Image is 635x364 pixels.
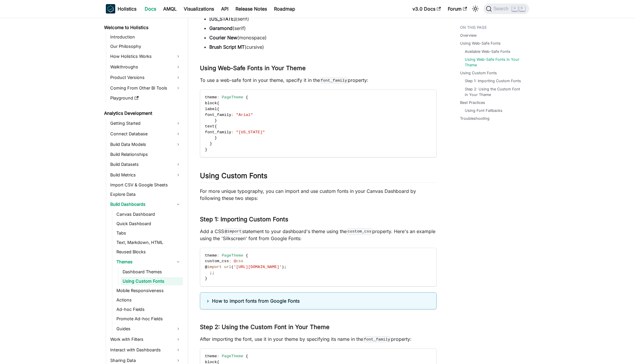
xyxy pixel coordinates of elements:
a: Canvas Dashboard [115,210,183,218]
a: Welcome to Holistics [102,23,183,32]
span: : [217,354,219,358]
a: Themes [115,257,183,267]
h3: Using Web-Safe Fonts in Your Theme [200,65,437,72]
p: To use a web-safe font in your theme, specify it in the property: [200,77,437,84]
a: Roadmap [270,4,299,14]
span: } [205,147,207,152]
b: Holistics [118,5,136,12]
a: Ad-hoc Fields [115,305,183,314]
a: Reused Blocks [115,248,183,256]
a: Using Web-Safe Fonts [460,41,501,46]
a: Dashboard Themes [121,268,183,276]
a: Build Datasets [108,160,183,169]
a: API [218,4,232,14]
span: { [217,107,219,111]
span: } [210,141,212,146]
span: ) [282,265,284,269]
code: font_family [363,336,391,342]
b: How to import fonts from Google Fonts [212,298,300,304]
a: Available Web-Safe Fonts [465,49,510,54]
code: custom_css [347,228,372,234]
a: Quick Dashboard [115,220,183,228]
code: @import [224,228,242,234]
a: Docs [141,4,160,14]
a: Build Data Models [108,140,183,149]
li: (serif) [209,15,437,22]
a: Our Philosophy [108,42,183,50]
a: Troubleshooting [460,116,489,121]
a: Actions [115,296,183,304]
img: Holistics [106,4,115,14]
a: HolisticsHolistics [106,4,136,14]
span: { [246,354,248,358]
a: Tabs [115,229,183,237]
a: Step 1: Importing Custom Fonts [465,78,521,84]
span: } [215,136,217,140]
a: How Holistics Works [108,52,183,61]
kbd: ⌘ [512,6,518,11]
li: (cursive) [209,43,437,50]
strong: [US_STATE] [209,16,236,22]
h2: Using Custom Fonts [200,171,437,183]
span: { [246,95,248,100]
a: Overview [460,33,477,38]
span: custom_css [205,259,229,263]
button: Switch between dark and light mode (currently light mode) [471,4,480,14]
p: For more unique typography, you can import and use custom fonts in your Canvas Dashboard by follo... [200,188,437,202]
li: (serif) [209,25,437,32]
h3: Step 2: Using the Custom Font in Your Theme [200,323,437,331]
a: Text, Markdown, HTML [115,238,183,247]
a: Build Metrics [108,170,183,180]
summary: How to import fonts from Google Fonts [207,297,429,304]
span: @ [234,259,236,263]
a: Build Relationships [108,150,183,159]
span: theme [205,253,217,258]
span: '[URL][DOMAIN_NAME]' [234,265,282,269]
span: { [217,101,219,105]
h3: Step 1: Importing Custom Fonts [200,216,437,223]
a: Using Custom Fonts [460,70,497,76]
a: Connect Database [108,129,183,139]
a: Introduction [108,33,183,41]
a: Best Practices [460,100,485,105]
li: (monospace) [209,34,437,41]
span: "[US_STATE]" [236,130,265,134]
span: : [217,95,219,100]
code: font_family [320,77,348,83]
span: font_family [205,113,231,117]
span: { [246,253,248,258]
a: v3.0 Docs [409,4,444,14]
p: Add a CSS statement to your dashboard's theme using the property. Here's an example using the 'Si... [200,228,437,242]
a: Release Notes [232,4,270,14]
strong: Garamond [209,25,233,31]
a: Using Custom Fonts [121,277,183,285]
strong: Courier New [209,35,237,41]
span: } [215,118,217,123]
a: Mobile Responsiveness [115,287,183,295]
a: Explore Data [108,190,183,198]
nav: Docs sidebar [100,18,188,364]
span: PageTheme [222,354,243,358]
span: PageTheme [222,95,243,100]
span: url [224,265,231,269]
a: Analytics Development [102,109,183,117]
a: Playground [108,94,183,102]
span: ; [210,271,212,275]
span: : [231,113,234,117]
span: PageTheme [222,253,243,258]
span: ; [212,271,215,275]
span: { [215,124,217,129]
a: Product Versions [108,73,183,82]
kbd: K [519,6,525,11]
span: theme [205,354,217,358]
span: "Arial" [236,113,253,117]
a: Step 2: Using the Custom Font in Your Theme [465,86,523,97]
a: Promote Ad-hoc Fields [115,315,183,323]
a: Coming From Other BI Tools [108,83,183,93]
a: Using Font Fallbacks [465,108,502,113]
a: Guides [115,324,183,333]
a: Walkthroughs [108,62,183,72]
span: text [205,124,215,129]
span: } [205,276,207,281]
span: ; [284,265,286,269]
